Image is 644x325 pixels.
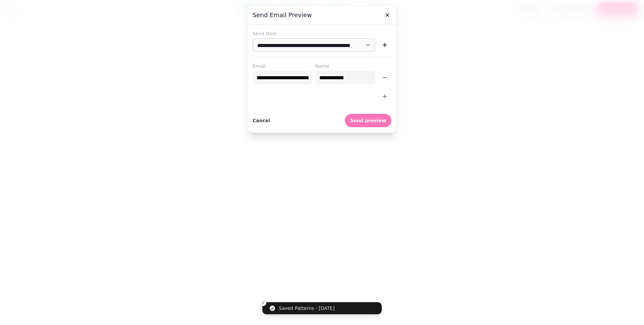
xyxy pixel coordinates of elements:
h3: Send email preview [253,11,391,19]
label: Email [253,63,313,69]
span: Cancel [253,118,270,123]
button: Cancel [253,114,270,127]
span: Send preview [350,118,386,123]
label: Name [315,63,375,69]
label: Send from [253,30,391,37]
button: Send preview [345,114,391,127]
